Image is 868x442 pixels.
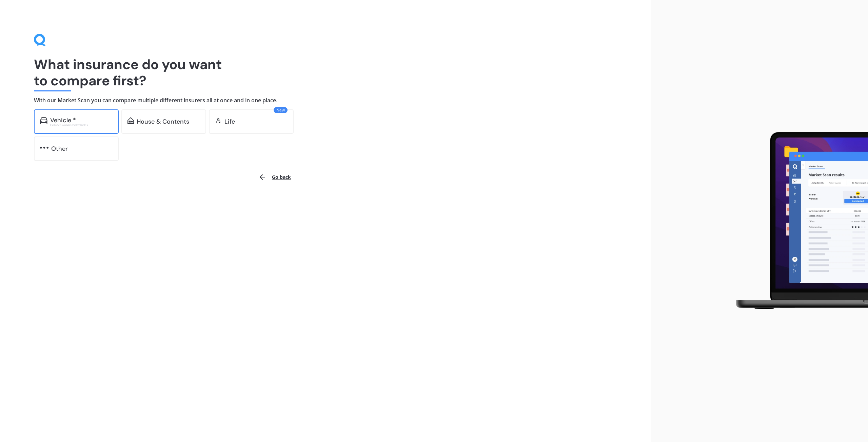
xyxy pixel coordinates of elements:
[50,124,113,126] div: Excludes commercial vehicles
[40,117,47,124] img: car.f15378c7a67c060ca3f3.svg
[40,144,48,151] img: other.81dba5aafe580aa69f38.svg
[50,117,76,124] div: Vehicle *
[274,107,288,113] span: New
[254,169,295,185] button: Go back
[127,117,134,124] img: home-and-contents.b802091223b8502ef2dd.svg
[34,56,617,89] h1: What insurance do you want to compare first?
[726,128,868,314] img: laptop.webp
[34,97,617,104] h4: With our Market Scan you can compare multiple different insurers all at once and in one place.
[51,145,68,152] div: Other
[137,118,189,125] div: House & Contents
[224,118,235,125] div: Life
[215,117,222,124] img: life.f720d6a2d7cdcd3ad642.svg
